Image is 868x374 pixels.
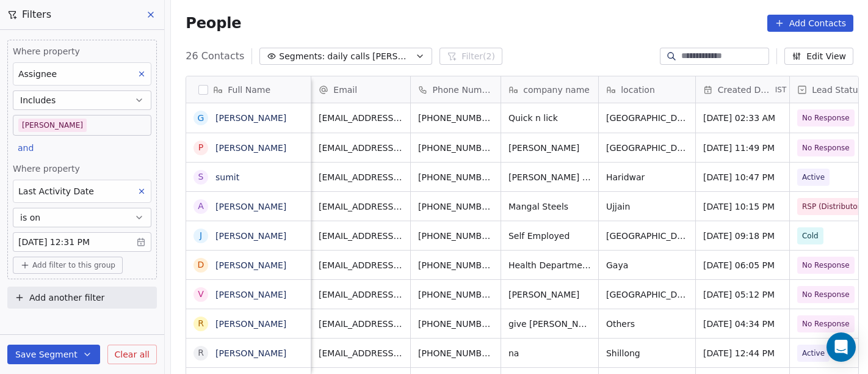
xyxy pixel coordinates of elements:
span: No Response [802,112,850,124]
span: No Response [802,142,850,154]
span: [EMAIL_ADDRESS][DOMAIN_NAME] [319,259,403,271]
span: Active [802,171,825,183]
span: Full Name [228,84,270,96]
span: Created Date [718,84,773,96]
div: Created DateIST [696,76,789,103]
span: [DATE] 04:34 PM [703,318,782,330]
span: location [621,84,655,96]
span: [PHONE_NUMBER] [418,259,493,271]
span: [PHONE_NUMBER] [418,171,493,183]
a: [PERSON_NAME] [215,113,286,123]
span: Self Employed [508,230,591,242]
div: G [198,112,204,125]
span: No Response [802,288,850,301]
div: Email [311,76,410,103]
div: company name [501,76,598,103]
div: A [198,200,204,213]
div: D [198,258,204,271]
a: [PERSON_NAME] [215,260,286,270]
span: company name [523,84,590,96]
span: IST [775,85,787,95]
span: [DATE] 02:33 AM [703,112,782,124]
button: Filter(2) [439,48,502,65]
span: [PHONE_NUMBER] [418,288,493,301]
span: [GEOGRAPHIC_DATA] [606,230,688,242]
span: [PHONE_NUMBER] [418,318,493,330]
a: [PERSON_NAME] [215,319,286,329]
span: [GEOGRAPHIC_DATA] [606,288,688,301]
span: [EMAIL_ADDRESS][DOMAIN_NAME] [319,230,403,242]
span: No Response [802,259,850,271]
button: Add Contacts [767,15,853,32]
span: [DATE] 06:05 PM [703,259,782,271]
span: [GEOGRAPHIC_DATA] [606,112,688,124]
span: [EMAIL_ADDRESS][DOMAIN_NAME] [319,347,403,359]
div: J [200,229,202,242]
span: [EMAIL_ADDRESS][DOMAIN_NAME] [319,318,403,330]
span: Lead Status [812,84,863,96]
div: Phone Number [411,76,501,103]
span: RSP (Distributor) [802,200,863,213]
a: [PERSON_NAME] [215,348,286,358]
span: [PHONE_NUMBER] [418,112,493,124]
span: give [PERSON_NAME] price [508,318,591,330]
div: Open Intercom Messenger [826,332,856,362]
div: R [198,346,204,359]
span: Active [802,347,825,359]
span: Mangal Steels [508,200,591,213]
span: No Response [802,318,850,330]
button: Edit View [784,48,853,65]
span: [DATE] 05:12 PM [703,288,782,301]
span: [DATE] 10:15 PM [703,200,782,213]
span: [PERSON_NAME] [508,288,591,301]
span: [EMAIL_ADDRESS][DOMAIN_NAME] [319,112,403,124]
span: People [186,14,241,32]
span: [EMAIL_ADDRESS][DOMAIN_NAME] [319,171,403,183]
span: Email [333,84,357,96]
span: 26 Contacts [186,49,244,64]
span: [EMAIL_ADDRESS][DOMAIN_NAME] [319,200,403,213]
span: [DATE] 09:18 PM [703,230,782,242]
span: [PHONE_NUMBER] [418,230,493,242]
span: [DATE] 11:49 PM [703,142,782,154]
span: Phone Number [433,84,494,96]
div: s [198,170,204,183]
a: [PERSON_NAME] [215,290,286,299]
span: Cold [802,230,819,242]
span: [PHONE_NUMBER] [418,347,493,359]
div: P [198,141,203,154]
a: [PERSON_NAME] [215,143,286,153]
div: V [198,288,204,301]
span: Ujjain [606,200,688,213]
a: [PERSON_NAME] [215,202,286,211]
span: [GEOGRAPHIC_DATA] [606,142,688,154]
a: [PERSON_NAME] [215,231,286,241]
span: Segments: [279,50,325,63]
div: Full Name [186,76,311,103]
span: [PHONE_NUMBER] [418,142,493,154]
span: [DATE] 12:44 PM [703,347,782,359]
a: sumit [215,172,239,182]
span: na [508,347,591,359]
span: [EMAIL_ADDRESS][DOMAIN_NAME] [319,142,403,154]
span: Quick n lick [508,112,591,124]
span: [PERSON_NAME] [508,142,591,154]
span: [EMAIL_ADDRESS][DOMAIN_NAME] [319,288,403,301]
span: [PHONE_NUMBER] [418,200,493,213]
span: daily calls [PERSON_NAME] [327,50,413,63]
div: R [198,317,204,330]
span: Health Department Govt of [GEOGRAPHIC_DATA] [508,259,591,271]
span: Gaya [606,259,688,271]
span: [PERSON_NAME] wale [508,171,591,183]
span: Haridwar [606,171,688,183]
span: Others [606,318,688,330]
span: [DATE] 10:47 PM [703,171,782,183]
div: location [599,76,695,103]
span: Shillong [606,347,688,359]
